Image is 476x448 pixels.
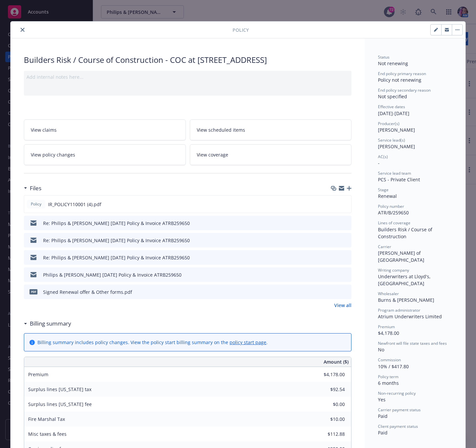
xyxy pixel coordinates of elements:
span: Carrier payment status [378,407,421,413]
a: policy start page [230,339,266,345]
span: View claims [31,126,57,133]
button: download file [332,254,338,261]
span: PCS - Private Client [378,176,420,183]
span: 6 months [378,380,399,386]
input: 0.00 [306,399,349,409]
span: IR_POLICY110001 (4).pdf [48,201,101,208]
span: Newfront will file state taxes and fees [378,340,447,346]
button: download file [332,220,338,227]
span: Policy [29,201,43,207]
span: View scheduled items [197,126,245,133]
span: Writing company [378,267,409,273]
div: Builders Risk / Course of Construction - COC at [STREET_ADDRESS] [24,54,351,66]
a: View all [334,302,351,309]
span: Lines of coverage [378,220,410,226]
span: Premium [378,324,395,330]
a: View coverage [190,144,352,165]
div: [DATE] - [DATE] [378,104,452,116]
span: Policy term [378,374,398,380]
button: preview file [343,201,348,208]
span: pdf [29,289,37,294]
div: Add internal notes here... [26,73,349,80]
div: Files [24,184,41,193]
span: [PERSON_NAME] [378,143,415,150]
span: Paid [378,413,388,419]
span: Not specified [378,93,407,100]
div: Signed Renewal offer & Other forms.pdf [43,289,132,295]
span: Effective dates [378,104,405,110]
button: preview file [343,220,349,227]
span: Yes [378,396,386,403]
div: Re: Philips & [PERSON_NAME] [DATE] Policy & Invoice ATRB259650 [43,237,190,244]
span: View coverage [197,151,228,158]
span: Policy [233,26,249,33]
button: preview file [343,254,349,261]
span: Surplus lines [US_STATE] fee [28,401,92,407]
span: End policy primary reason [378,71,426,76]
div: Re: Philips & [PERSON_NAME] [DATE] Policy & Invoice ATRB259650 [43,220,190,227]
span: [PERSON_NAME] of [GEOGRAPHIC_DATA] [378,250,424,263]
div: Builders Risk / Course of Construction [378,226,452,240]
span: Amount ($) [324,358,348,365]
span: Underwriters at Lloyd's, [GEOGRAPHIC_DATA] [378,273,432,287]
h3: Files [30,184,41,193]
span: Policy not renewing [378,77,421,83]
span: Carrier [378,244,391,249]
span: Service lead team [378,170,411,176]
a: View policy changes [24,144,186,165]
span: Stage [378,187,389,193]
div: Re: Philips & [PERSON_NAME] [DATE] Policy & Invoice ATRB259650 [43,254,190,261]
span: Program administrator [378,307,420,313]
span: Commission [378,357,401,363]
span: Wholesaler [378,291,399,296]
span: AC(s) [378,154,388,159]
span: Fire Marshal Tax [28,416,65,422]
span: Paid [378,429,388,436]
button: download file [332,289,338,295]
span: Premium [28,371,48,378]
button: download file [332,201,337,208]
input: 0.00 [306,414,349,424]
div: Billing summary includes policy changes. View the policy start billing summary on the . [37,339,268,346]
div: Philips & [PERSON_NAME] [DATE] Policy & Invoice ATRB259650 [43,271,182,278]
button: download file [332,237,338,244]
span: - [378,160,380,166]
a: View claims [24,119,186,140]
span: Misc taxes & fees [28,431,67,437]
span: No [378,346,384,353]
button: preview file [343,271,349,278]
span: Client payment status [378,424,418,429]
div: Billing summary [24,319,71,328]
span: Not renewing [378,60,408,67]
button: preview file [343,289,349,295]
span: Atrium Underwriters Limited [378,313,442,320]
span: Producer(s) [378,121,399,126]
h3: Billing summary [30,319,71,328]
a: View scheduled items [190,119,352,140]
span: Surplus lines [US_STATE] tax [28,386,91,392]
input: 0.00 [306,370,349,380]
button: download file [332,271,338,278]
span: View policy changes [31,151,75,158]
span: 10% / $417.80 [378,363,409,370]
span: Status [378,54,390,60]
span: Policy number [378,203,404,209]
span: Service lead(s) [378,137,405,143]
span: End policy secondary reason [378,87,431,93]
span: [PERSON_NAME] [378,127,415,133]
input: 0.00 [306,384,349,394]
span: Burns & [PERSON_NAME] [378,297,434,303]
span: $4,178.00 [378,330,399,336]
span: ATR/B/259650 [378,209,409,216]
input: 0.00 [306,429,349,439]
span: Renewal [378,193,397,199]
span: Non-recurring policy [378,390,416,396]
button: close [19,26,26,34]
button: preview file [343,237,349,244]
